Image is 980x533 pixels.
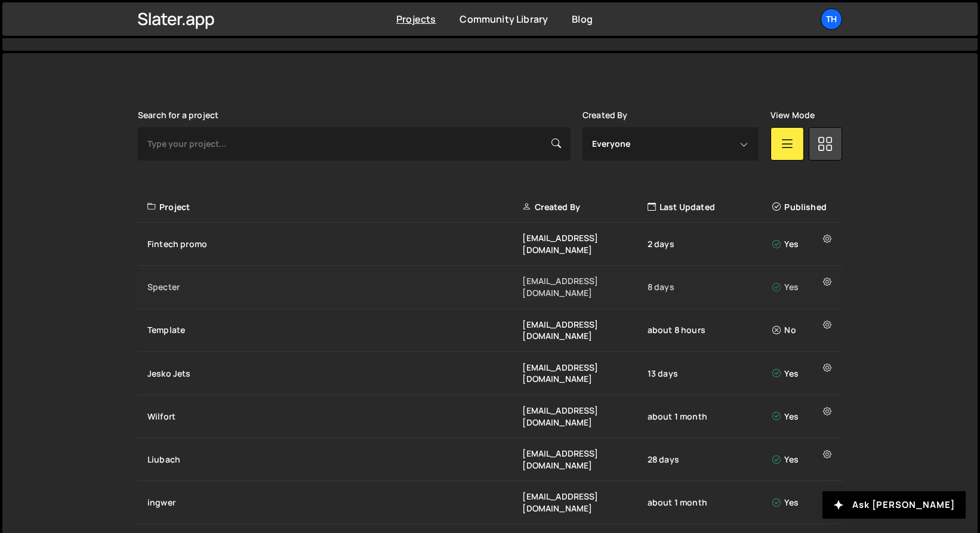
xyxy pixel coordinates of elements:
[138,127,571,161] input: Type your project...
[147,497,522,509] div: ingwer
[522,319,647,342] div: [EMAIL_ADDRESS][DOMAIN_NAME]
[522,448,647,471] div: [EMAIL_ADDRESS][DOMAIN_NAME]
[138,481,842,524] a: ingwer [EMAIL_ADDRESS][DOMAIN_NAME] about 1 month Yes
[772,201,835,213] div: Published
[522,232,647,255] div: [EMAIL_ADDRESS][DOMAIN_NAME]
[138,352,842,395] a: Jesko Jets [EMAIL_ADDRESS][DOMAIN_NAME] 13 days Yes
[771,110,815,120] label: View Mode
[648,368,772,380] div: 13 days
[648,201,772,213] div: Last Updated
[648,497,772,509] div: about 1 month
[460,13,548,26] a: Community Library
[522,362,647,385] div: [EMAIL_ADDRESS][DOMAIN_NAME]
[648,454,772,466] div: 28 days
[522,405,647,428] div: [EMAIL_ADDRESS][DOMAIN_NAME]
[147,324,522,336] div: Template
[572,13,593,26] a: Blog
[648,411,772,423] div: about 1 month
[147,411,522,423] div: Wilfort
[583,110,628,120] label: Created By
[772,368,835,380] div: Yes
[138,438,842,481] a: Liubach [EMAIL_ADDRESS][DOMAIN_NAME] 28 days Yes
[648,281,772,293] div: 8 days
[772,411,835,423] div: Yes
[522,275,647,298] div: [EMAIL_ADDRESS][DOMAIN_NAME]
[822,491,966,519] button: Ask [PERSON_NAME]
[821,8,842,30] a: Th
[772,281,835,293] div: Yes
[138,266,842,309] a: Specter [EMAIL_ADDRESS][DOMAIN_NAME] 8 days Yes
[138,110,218,120] label: Search for a project
[772,324,835,336] div: No
[522,201,647,213] div: Created By
[648,324,772,336] div: about 8 hours
[147,454,522,466] div: Liubach
[396,13,436,26] a: Projects
[138,309,842,352] a: Template [EMAIL_ADDRESS][DOMAIN_NAME] about 8 hours No
[147,238,522,250] div: Fintech promo
[772,497,835,509] div: Yes
[147,201,522,213] div: Project
[138,395,842,438] a: Wilfort [EMAIL_ADDRESS][DOMAIN_NAME] about 1 month Yes
[648,238,772,250] div: 2 days
[522,491,647,514] div: [EMAIL_ADDRESS][DOMAIN_NAME]
[772,454,835,466] div: Yes
[138,223,842,266] a: Fintech promo [EMAIL_ADDRESS][DOMAIN_NAME] 2 days Yes
[147,281,522,293] div: Specter
[147,368,522,380] div: Jesko Jets
[772,238,835,250] div: Yes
